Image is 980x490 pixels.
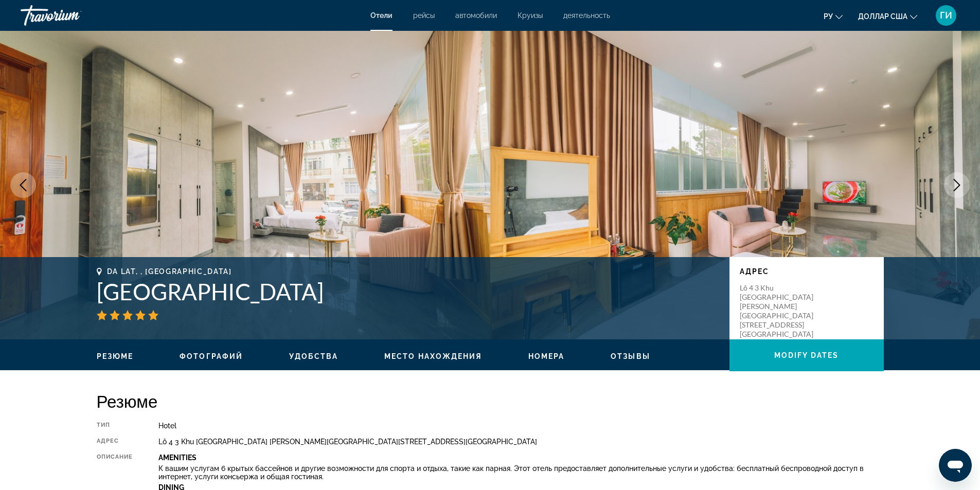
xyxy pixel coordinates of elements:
[824,12,833,21] font: ру
[413,11,435,20] a: рейсы
[740,267,874,276] p: адрес
[97,352,134,360] span: Резюме
[384,352,482,361] button: Место нахождения
[944,172,970,198] button: Next image
[10,172,36,198] button: Previous image
[858,9,917,24] button: Изменить валюту
[180,352,243,360] span: Фотографий
[774,351,839,359] span: Modify Dates
[158,453,197,462] b: Amenities
[611,352,650,361] button: Отзывы
[97,391,884,411] h2: Резюме
[97,278,719,305] h1: [GEOGRAPHIC_DATA]
[289,352,338,361] button: Удобства
[97,438,133,446] div: адрес
[939,449,972,482] iframe: Кнопка запуска окна обмена сообщениями
[729,339,884,371] button: Modify Dates
[858,12,907,21] font: доллар США
[611,352,650,360] span: Отзывы
[158,422,883,430] div: Hotel
[370,11,393,20] a: Отели
[158,464,883,481] p: К вашим услугам 6 крытых бассейнов и другие возможности для спорта и отдыха, такие как парная. Эт...
[824,9,843,24] button: Изменить язык
[563,11,610,20] a: деятельность
[940,10,952,21] font: ГИ
[384,352,482,360] span: Место нахождения
[21,2,123,29] a: Травориум
[933,5,959,26] button: Меню пользователя
[518,11,543,20] a: Круизы
[107,267,232,276] span: Da Lat, , [GEOGRAPHIC_DATA]
[289,352,338,360] span: Удобства
[528,352,565,360] span: Номера
[180,352,243,361] button: Фотографий
[455,11,497,20] a: автомобили
[97,352,134,361] button: Резюме
[740,283,822,339] p: Lô 4 3 Khu [GEOGRAPHIC_DATA] [PERSON_NAME][GEOGRAPHIC_DATA][STREET_ADDRESS][GEOGRAPHIC_DATA]
[97,422,133,430] div: Тип
[528,352,565,361] button: Номера
[158,438,883,446] div: Lô 4 3 Khu [GEOGRAPHIC_DATA] [PERSON_NAME][GEOGRAPHIC_DATA][STREET_ADDRESS][GEOGRAPHIC_DATA]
